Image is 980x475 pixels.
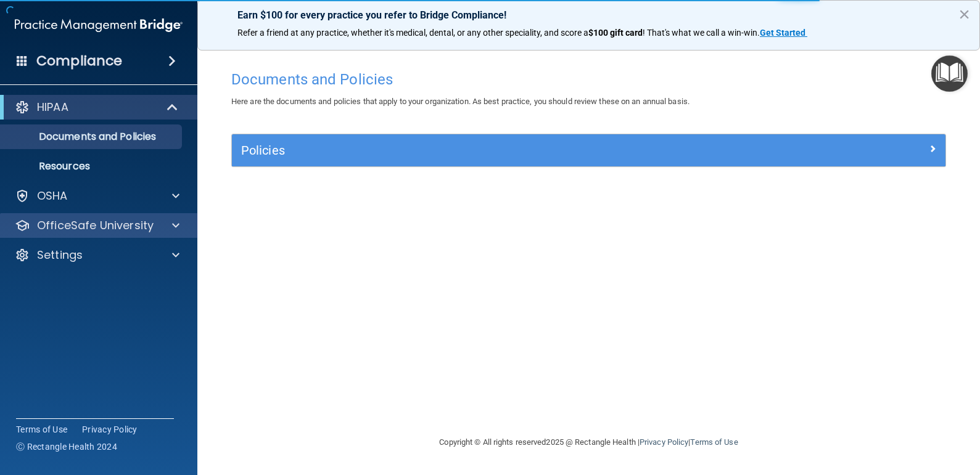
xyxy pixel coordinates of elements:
h5: Policies [241,144,758,157]
span: Refer a friend at any practice, whether it's medical, dental, or any other speciality, and score a [237,28,588,38]
a: Get Started [760,28,807,38]
a: OfficeSafe University [15,218,179,233]
a: OSHA [15,189,179,203]
a: Privacy Policy [82,423,138,436]
a: Terms of Use [16,423,67,436]
span: Here are the documents and policies that apply to your organization. As best practice, you should... [231,97,690,106]
p: Resources [8,160,176,173]
p: HIPAA [37,100,68,115]
div: Copyright © All rights reserved 2025 @ Rectangle Health | | [364,423,814,462]
p: Documents and Policies [8,131,176,143]
span: ! That's what we call a win-win. [643,28,760,38]
a: Settings [15,248,179,262]
a: HIPAA [15,100,179,115]
strong: Get Started [760,28,805,38]
button: Open Resource Center [931,55,968,92]
p: Settings [37,248,83,262]
a: Privacy Policy [640,437,688,447]
button: Close [958,4,970,24]
a: Terms of Use [690,437,738,447]
img: PMB logo [15,13,183,38]
strong: $100 gift card [588,28,643,38]
p: Earn $100 for every practice you refer to Bridge Compliance! [237,9,940,21]
h4: Compliance [36,52,122,70]
a: Policies [241,140,936,160]
span: Ⓒ Rectangle Health 2024 [16,440,117,453]
p: OfficeSafe University [37,218,154,233]
h4: Documents and Policies [231,71,946,87]
p: OSHA [37,189,68,203]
